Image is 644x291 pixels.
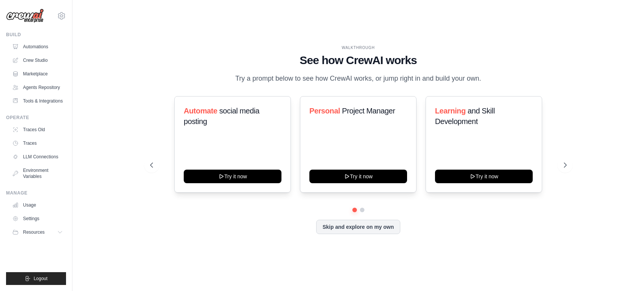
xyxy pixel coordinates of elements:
[23,229,45,235] span: Resources
[9,81,66,93] a: Agents Repository
[9,41,66,53] a: Automations
[309,170,407,183] button: Try it now
[184,107,260,126] span: social media posting
[9,199,66,211] a: Usage
[9,124,66,136] a: Traces Old
[316,220,400,234] button: Skip and explore on my own
[309,107,340,115] span: Personal
[9,226,66,238] button: Resources
[9,213,66,225] a: Settings
[9,151,66,163] a: LLM Connections
[435,170,533,183] button: Try it now
[435,107,466,115] span: Learning
[6,272,66,285] button: Logout
[6,9,44,23] img: Logo
[9,95,66,107] a: Tools & Integrations
[9,68,66,80] a: Marketplace
[150,45,567,51] div: WALKTHROUGH
[6,115,66,121] div: Operate
[9,137,66,149] a: Traces
[150,54,567,67] h1: See how CrewAI works
[232,73,485,84] p: Try a prompt below to see how CrewAI works, or jump right in and build your own.
[184,107,217,115] span: Automate
[342,107,395,115] span: Project Manager
[6,32,66,38] div: Build
[34,276,48,282] span: Logout
[9,54,66,66] a: Crew Studio
[9,164,66,182] a: Environment Variables
[184,170,281,183] button: Try it now
[6,190,66,196] div: Manage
